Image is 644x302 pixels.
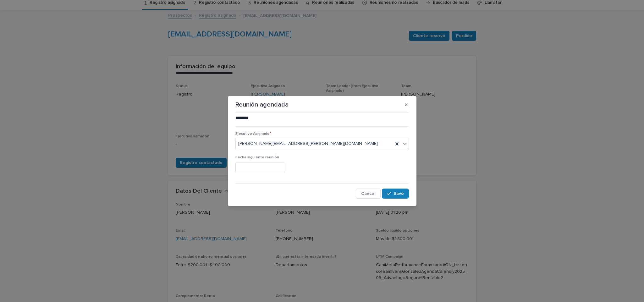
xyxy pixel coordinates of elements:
span: Ejecutivo Asignado [235,132,271,136]
button: Cancel [356,189,381,199]
span: Cancel [361,191,375,196]
span: Fecha siguiente reunión [235,156,279,159]
p: Reunión agendada [235,101,289,108]
span: [PERSON_NAME][EMAIL_ADDRESS][PERSON_NAME][DOMAIN_NAME] [238,140,378,147]
button: Save [382,189,409,199]
span: Save [394,191,404,196]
